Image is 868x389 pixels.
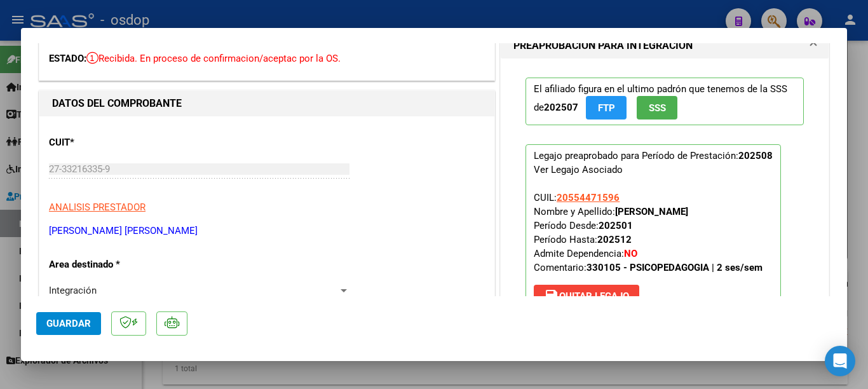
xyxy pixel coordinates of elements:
[52,97,182,109] strong: DATOS DEL COMPROBANTE
[825,346,855,376] div: Open Intercom Messenger
[49,201,146,213] span: ANALISIS PRESTADOR
[544,290,629,302] span: Quitar Legajo
[587,262,763,273] strong: 330105 - PSICOPEDAGOGIA | 2 ses/sem
[526,144,781,313] p: Legajo preaprobado para Período de Prestación:
[544,102,578,113] strong: 202507
[637,96,677,119] button: SSS
[86,53,341,64] span: Recibida. En proceso de confirmacion/aceptac por la OS.
[49,285,97,296] span: Integración
[534,262,763,273] span: Comentario:
[544,288,559,303] mat-icon: save
[49,224,485,238] p: [PERSON_NAME] [PERSON_NAME]
[501,58,829,343] div: PREAPROBACIÓN PARA INTEGRACION
[46,318,91,329] span: Guardar
[49,257,180,272] p: Area destinado *
[649,102,666,114] span: SSS
[36,312,101,335] button: Guardar
[49,135,180,150] p: CUIT
[501,33,829,58] mat-expansion-panel-header: PREAPROBACIÓN PARA INTEGRACION
[513,38,693,53] h1: PREAPROBACIÓN PARA INTEGRACION
[597,234,632,245] strong: 202512
[599,220,633,231] strong: 202501
[557,192,620,203] span: 20554471596
[534,285,639,308] button: Quitar Legajo
[624,248,637,259] strong: NO
[586,96,627,119] button: FTP
[526,78,804,125] p: El afiliado figura en el ultimo padrón que tenemos de la SSS de
[534,163,623,177] div: Ver Legajo Asociado
[598,102,615,114] span: FTP
[738,150,773,161] strong: 202508
[49,53,86,64] span: ESTADO:
[534,192,763,273] span: CUIL: Nombre y Apellido: Período Desde: Período Hasta: Admite Dependencia:
[615,206,688,217] strong: [PERSON_NAME]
